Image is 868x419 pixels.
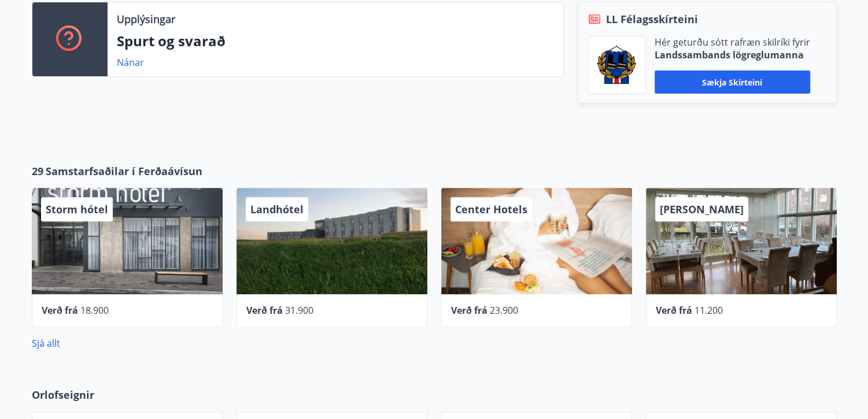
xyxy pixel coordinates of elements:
[32,164,43,179] span: 29
[597,46,636,84] img: 1cqKbADZNYZ4wXUG0EC2JmCwhQh0Y6EN22Kw4FTY.png
[695,304,723,317] span: 11.200
[455,202,527,216] span: Center Hotels
[490,304,518,317] span: 23.900
[117,56,144,69] a: Nánar
[285,304,313,317] span: 31.900
[250,202,304,216] span: Landhótel
[46,164,202,179] span: Samstarfsaðilar í Ferðaávísun
[451,304,487,317] span: Verð frá
[42,304,78,317] span: Verð frá
[655,36,810,49] p: Hér geturðu sótt rafræn skilríki fyrir
[117,12,175,27] p: Upplýsingar
[46,202,108,216] span: Storm hótel
[117,31,554,51] p: Spurt og svarað
[606,12,698,27] span: LL Félagsskírteini
[80,304,109,317] span: 18.900
[32,337,60,350] a: Sjá allt
[246,304,283,317] span: Verð frá
[656,304,692,317] span: Verð frá
[660,202,744,216] span: [PERSON_NAME]
[655,71,810,94] button: Sækja skírteini
[32,387,94,402] span: Orlofseignir
[655,49,810,61] p: Landssambands lögreglumanna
